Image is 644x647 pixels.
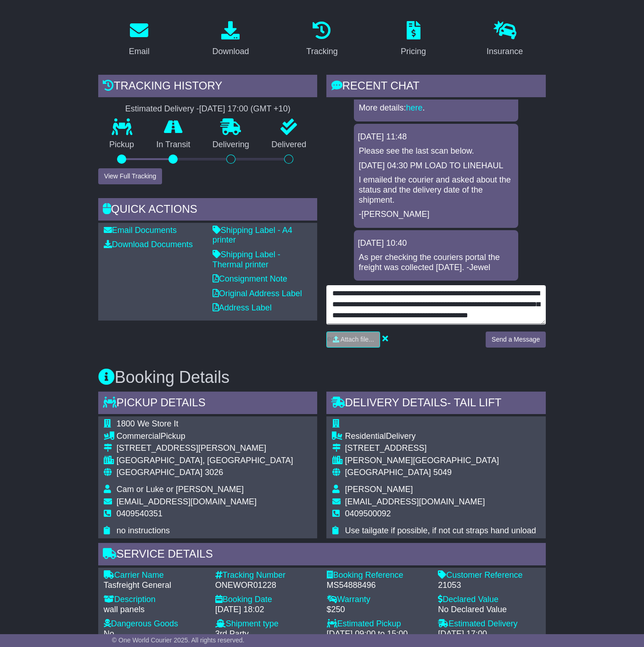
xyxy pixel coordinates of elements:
p: Delivered [260,140,317,150]
div: MS54888496 [326,581,429,591]
span: 0409500092 [345,509,391,518]
div: Download [212,45,249,58]
div: Description [104,595,206,605]
span: - Tail Lift [447,396,501,409]
span: 5049 [433,468,452,477]
a: Original Address Label [213,289,302,298]
div: RECENT CHAT [326,75,546,100]
a: Email [123,18,156,61]
span: 1800 We Store It [117,419,179,428]
a: Download Documents [104,240,193,249]
div: Tracking history [98,75,318,100]
span: Cam or Luke or [PERSON_NAME] [117,485,244,494]
a: Email Documents [104,226,177,235]
div: [DATE] 17:00 [438,629,540,639]
p: More details: . [358,103,514,113]
div: Estimated Delivery - [98,104,318,114]
span: 3026 [205,468,223,477]
span: [EMAIL_ADDRESS][DOMAIN_NAME] [117,497,257,506]
div: Delivery [345,431,536,442]
p: I emailed the courier and asked about the status and the delivery date of the shipment. [358,175,514,205]
span: [GEOGRAPHIC_DATA] [117,468,202,477]
a: Download [206,18,255,61]
span: 0409540351 [117,509,162,518]
div: Service Details [98,543,546,568]
div: Pricing [401,45,426,58]
div: Email [129,45,150,58]
div: Delivery Details [326,392,546,416]
span: [EMAIL_ADDRESS][DOMAIN_NAME] [345,497,485,506]
div: Shipment type [215,619,318,629]
a: Tracking [300,18,343,61]
p: Pickup [98,140,145,150]
button: View Full Tracking [98,168,162,184]
a: Address Label [213,303,272,312]
p: In Transit [145,140,201,150]
div: Carrier Name [104,570,206,581]
div: Insurance [487,45,523,58]
div: [STREET_ADDRESS] [345,443,536,453]
div: ONEWOR01228 [215,581,318,591]
div: Quick Actions [98,198,318,223]
div: Pickup Details [98,392,318,416]
div: [DATE] 18:02 [215,605,318,615]
button: Send a Message [486,332,546,348]
div: $250 [326,605,429,615]
span: [GEOGRAPHIC_DATA] [345,468,431,477]
div: Estimated Delivery [438,619,540,629]
div: Tracking [306,45,337,58]
div: No Declared Value [438,605,540,615]
span: © One World Courier 2025. All rights reserved. [112,636,245,644]
p: [DATE] 04:30 PM LOAD TO LINEHAUL [358,161,514,171]
h3: Booking Details [98,368,546,387]
div: Warranty [326,595,429,605]
span: Commercial [117,431,161,441]
span: 3rd Party [215,629,249,638]
p: Delivering [202,140,260,150]
div: Dangerous Goods [104,619,206,629]
div: wall panels [104,605,206,615]
div: [STREET_ADDRESS][PERSON_NAME] [117,443,293,453]
div: Tasfreight General [104,581,206,591]
a: Consignment Note [213,274,287,283]
span: [PERSON_NAME] [345,485,413,494]
div: Customer Reference [438,570,540,581]
div: Estimated Pickup [326,619,429,629]
a: Shipping Label - A4 printer [213,226,292,245]
div: Tracking Number [215,570,318,581]
p: As per checking the couriers portal the freight was collected [DATE]. -Jewel [358,253,514,272]
a: here [406,103,423,112]
span: Residential [345,431,386,441]
a: Shipping Label - Thermal printer [213,250,280,269]
div: 21053 [438,581,540,591]
div: [DATE] 17:00 (GMT +10) [199,104,291,114]
div: [DATE] 11:48 [358,132,515,142]
span: No [104,629,114,638]
span: Use tailgate if possible, if not cut straps hand unload [345,526,536,535]
a: Pricing [395,18,432,61]
p: -[PERSON_NAME] [358,210,514,220]
div: [DATE] 09:00 to 15:00 [326,629,429,639]
div: [DATE] 10:40 [358,238,515,249]
span: no instructions [117,526,170,535]
div: [GEOGRAPHIC_DATA], [GEOGRAPHIC_DATA] [117,456,293,466]
p: Please see the last scan below. [358,146,514,156]
a: Insurance [481,18,529,61]
div: Booking Date [215,595,318,605]
div: Booking Reference [326,570,429,581]
div: Pickup [117,431,293,442]
div: [PERSON_NAME][GEOGRAPHIC_DATA] [345,456,536,466]
div: Declared Value [438,595,540,605]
